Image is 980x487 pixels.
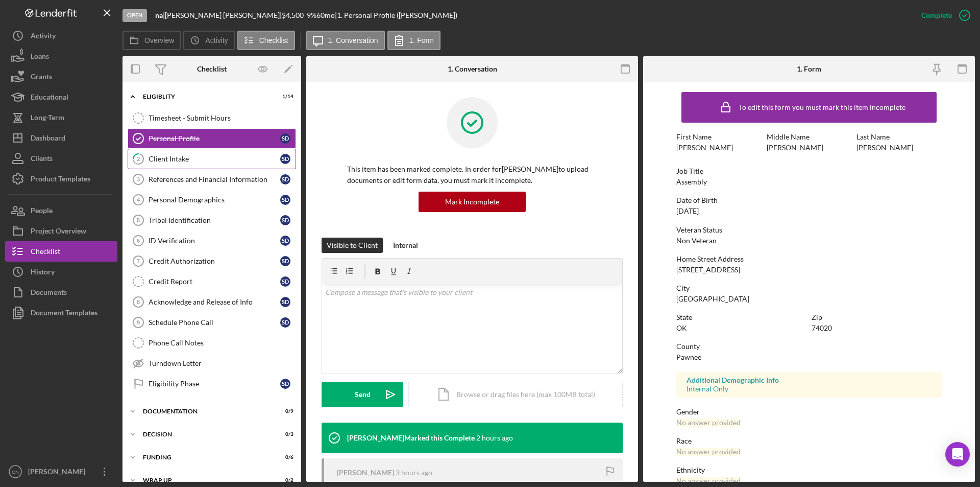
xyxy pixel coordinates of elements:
[149,257,280,265] div: Credit Authorization
[687,385,932,393] div: Internal Only
[128,353,296,374] a: Turndown Letter
[205,36,228,44] label: Activity
[676,324,687,332] div: OK
[676,167,942,175] div: Job Title
[328,36,378,44] label: 1. Conversation
[149,359,296,367] div: Turndown Letter
[149,277,280,286] div: Credit Report
[137,319,140,326] tspan: 9
[280,297,290,307] div: S D
[396,469,432,477] time: 2025-09-09 13:23
[676,284,942,292] div: City
[280,256,290,266] div: S D
[128,169,296,190] a: 3References and Financial InformationSD
[143,94,268,100] div: Eligiblity
[275,477,293,483] div: 0 / 2
[5,169,117,189] button: Product Templates
[676,466,942,474] div: Ethnicity
[767,133,852,141] div: Middle Name
[676,226,942,234] div: Veteran Status
[143,408,268,414] div: Documentation
[5,66,117,87] a: Grants
[307,11,316,19] div: 9 %
[183,31,234,50] button: Activity
[31,303,97,326] div: Document Templates
[280,174,290,184] div: S D
[5,303,117,323] a: Document Templates
[676,295,749,303] div: [GEOGRAPHIC_DATA]
[5,461,117,482] button: CN[PERSON_NAME]
[448,65,497,73] div: 1. Conversation
[5,148,117,169] button: Clients
[445,192,499,212] div: Mark Incomplete
[5,87,117,107] a: Educational
[143,477,268,483] div: Wrap up
[155,11,163,19] b: na
[676,313,806,321] div: State
[31,46,49,69] div: Loans
[280,236,290,246] div: S D
[149,114,296,122] div: Timesheet - Submit Hours
[945,442,970,467] div: Open Intercom Messenger
[128,312,296,333] a: 9Schedule Phone CallSD
[5,241,117,262] button: Checklist
[767,144,823,152] div: [PERSON_NAME]
[911,5,975,26] button: Complete
[128,374,296,394] a: Eligibility PhaseSD
[280,195,290,205] div: S D
[676,255,942,263] div: Home Street Address
[137,258,140,264] tspan: 7
[137,176,140,182] tspan: 3
[5,282,117,303] button: Documents
[476,434,513,442] time: 2025-09-09 14:18
[128,271,296,292] a: Credit ReportSD
[676,144,733,152] div: [PERSON_NAME]
[149,339,296,347] div: Phone Call Notes
[676,133,762,141] div: First Name
[355,382,371,407] div: Send
[143,454,268,460] div: Funding
[149,134,280,143] div: Personal Profile
[275,431,293,437] div: 0 / 3
[419,192,526,212] button: Mark Incomplete
[797,65,821,73] div: 1. Form
[149,380,280,388] div: Eligibility Phase
[122,9,147,22] div: Open
[149,298,280,306] div: Acknowledge and Release of Info
[812,324,832,332] div: 74020
[237,31,295,50] button: Checklist
[128,128,296,149] a: Personal ProfileSD
[280,215,290,225] div: S D
[275,408,293,414] div: 0 / 9
[5,200,117,221] a: People
[149,237,280,245] div: ID Verification
[335,11,457,19] div: | 1. Personal Profile ([PERSON_NAME])
[280,379,290,389] div: S D
[137,217,140,223] tspan: 5
[149,318,280,327] div: Schedule Phone Call
[280,276,290,287] div: S D
[128,251,296,271] a: 7Credit AuthorizationSD
[31,107,64,130] div: Long-Term
[5,221,117,241] a: Project Overview
[388,238,423,253] button: Internal
[31,66,52,89] div: Grants
[393,238,418,253] div: Internal
[676,448,741,456] div: No answer provided
[5,128,117,148] button: Dashboard
[5,26,117,46] button: Activity
[137,155,140,162] tspan: 2
[122,31,181,50] button: Overview
[5,262,117,282] button: History
[137,197,140,203] tspan: 4
[128,333,296,353] a: Phone Call Notes
[31,128,65,151] div: Dashboard
[31,26,56,49] div: Activity
[347,164,597,187] p: This item has been marked complete. In order for [PERSON_NAME] to upload documents or edit form d...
